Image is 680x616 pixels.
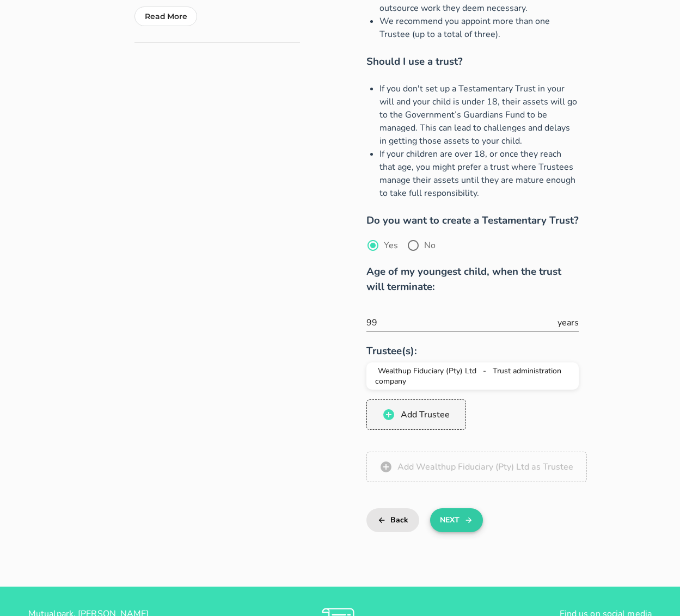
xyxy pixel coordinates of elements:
button: Add Trustee [366,399,466,430]
label: Yes [384,240,398,251]
span: Add Trustee [400,409,449,421]
span: Trust administration company [375,366,561,386]
li: If your children are over 18, or once they reach that age, you might prefer a trust where Trustee... [379,147,579,200]
button: Wealthup Fiduciary (Pty) Ltd - Trust administration company [366,362,579,390]
div: years [555,317,579,328]
li: We recommend you appoint more than one Trustee (up to a total of three). [379,15,579,41]
label: No [424,240,436,251]
h3: Age of my youngest child, when the trust will terminate: [366,264,579,294]
button: Read More [134,7,197,26]
h3: Do you want to create a Testamentary Trust? [366,213,579,228]
button: Next [430,508,483,532]
li: If you don't set up a Testamentary Trust in your will and your child is under 18, their assets wi... [379,82,579,147]
span: - [483,366,486,376]
h3: Should I use a trust? [366,54,579,69]
h3: Trustee(s): [366,343,579,359]
span: Wealthup Fiduciary (Pty) Ltd [378,366,476,376]
p: Read More [145,10,187,23]
button: Back [366,508,419,532]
